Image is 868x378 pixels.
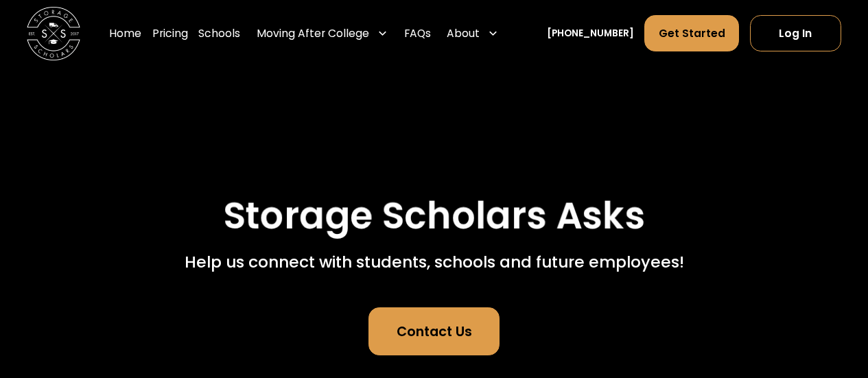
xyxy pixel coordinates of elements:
div: About [447,25,480,41]
div: About [441,15,504,53]
h1: Storage Scholars Asks [223,196,645,237]
div: Help us connect with students, schools and future employees! [185,250,684,274]
div: Moving After College [251,15,393,53]
a: Pricing [152,15,188,53]
a: Contact Us [368,307,499,355]
a: Log In [750,15,841,51]
a: FAQs [404,15,431,53]
a: Home [109,15,141,53]
div: Moving After College [257,25,369,41]
img: Storage Scholars main logo [27,7,80,60]
div: Contact Us [397,322,472,342]
a: home [27,7,80,60]
a: Schools [198,15,240,53]
a: [PHONE_NUMBER] [547,27,634,41]
a: Get Started [644,15,739,51]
